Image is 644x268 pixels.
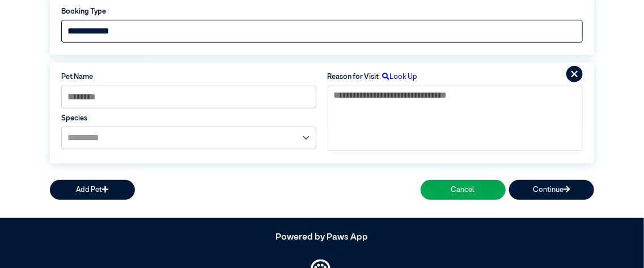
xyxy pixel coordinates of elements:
button: Cancel [421,180,506,200]
label: Booking Type [61,6,583,17]
label: Species [61,113,316,124]
label: Pet Name [61,72,316,82]
label: Reason for Visit [328,72,379,82]
button: Continue [509,180,594,200]
label: Look Up [379,72,418,82]
button: Add Pet [50,180,135,200]
h5: Powered by Paws App [50,232,594,243]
